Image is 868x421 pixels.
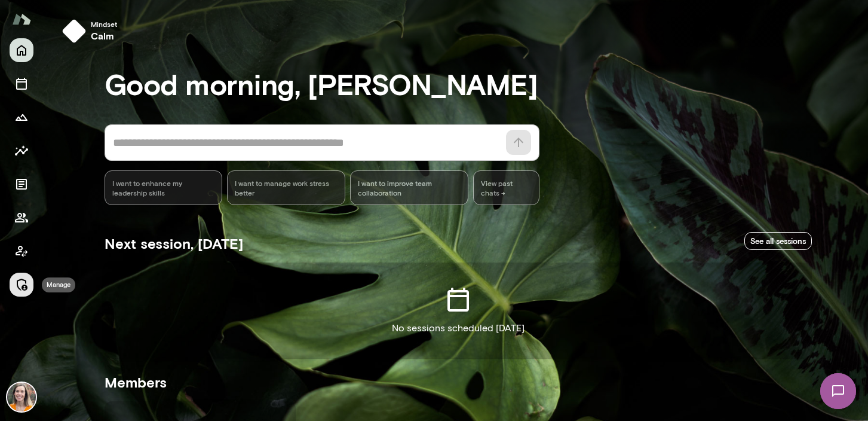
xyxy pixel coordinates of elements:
button: Documents [10,172,33,196]
h6: calm [91,29,117,43]
p: No sessions scheduled [DATE] [392,321,525,335]
h5: Members [105,373,812,392]
button: Mindsetcalm [57,14,127,48]
img: Carrie Kelly [7,383,36,411]
button: Sessions [10,72,33,96]
button: Growth Plan [10,105,33,129]
a: See all sessions [744,232,812,251]
img: mindset [62,19,86,43]
button: Manage [10,273,33,297]
button: Home [10,38,33,62]
button: Client app [10,239,33,263]
span: Mindset [91,19,117,29]
h5: Next session, [DATE] [105,234,243,253]
button: Members [10,206,33,230]
div: I want to enhance my leadership skills [105,170,223,205]
span: I want to improve team collaboration [358,178,461,197]
h3: Good morning, [PERSON_NAME] [105,67,812,100]
div: I want to improve team collaboration [350,170,468,205]
div: I want to manage work stress better [227,170,345,205]
img: Mento [12,8,31,30]
span: I want to enhance my leadership skills [112,178,215,197]
span: I want to manage work stress better [235,178,338,197]
div: Manage [42,277,75,292]
span: View past chats -> [473,170,539,205]
button: Insights [10,139,33,163]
